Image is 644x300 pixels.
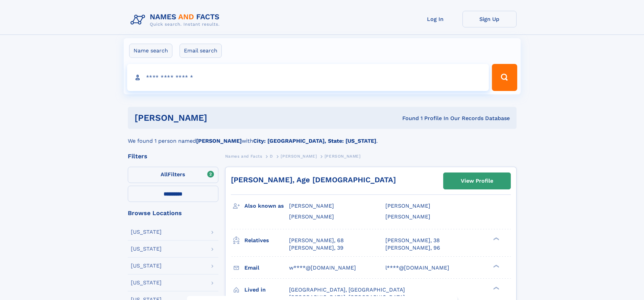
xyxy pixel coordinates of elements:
h1: [PERSON_NAME] [135,114,305,122]
a: [PERSON_NAME], 38 [385,237,440,244]
div: ❯ [492,264,500,268]
a: Names and Facts [225,152,262,160]
b: [PERSON_NAME] [196,138,242,144]
div: Browse Locations [128,210,218,216]
div: Found 1 Profile In Our Records Database [305,115,510,122]
div: [US_STATE] [131,263,162,269]
label: Filters [128,167,218,183]
h3: Lived in [244,284,289,296]
div: ❯ [492,286,500,290]
a: Log In [408,11,462,27]
span: [PERSON_NAME] [385,203,430,209]
div: [US_STATE] [131,246,162,252]
div: Filters [128,153,218,159]
div: [US_STATE] [131,280,162,285]
div: View Profile [461,173,493,189]
label: Email search [180,44,222,58]
span: All [161,171,168,178]
a: D [270,152,273,160]
a: [PERSON_NAME], 68 [289,237,344,244]
div: ❯ [492,236,500,241]
a: Sign Up [462,11,517,27]
span: [PERSON_NAME] [289,213,334,220]
span: D [270,154,273,159]
span: [GEOGRAPHIC_DATA], [GEOGRAPHIC_DATA] [289,286,405,293]
a: [PERSON_NAME], 96 [385,244,440,252]
span: [PERSON_NAME] [281,154,317,159]
b: City: [GEOGRAPHIC_DATA], State: [US_STATE] [253,138,376,144]
div: We found 1 person named with . [128,129,517,145]
h3: Email [244,262,289,274]
a: View Profile [444,173,510,189]
a: [PERSON_NAME], 39 [289,244,343,252]
h3: Also known as [244,200,289,212]
label: Name search [129,44,172,58]
button: Search Button [492,64,517,91]
div: [US_STATE] [131,229,162,235]
span: [PERSON_NAME] [289,203,334,209]
img: Logo Names and Facts [128,11,225,29]
span: [PERSON_NAME] [385,213,430,220]
a: [PERSON_NAME], Age [DEMOGRAPHIC_DATA] [231,176,396,184]
h3: Relatives [244,235,289,246]
a: [PERSON_NAME] [281,152,317,160]
input: search input [127,64,489,91]
span: [PERSON_NAME] [325,154,361,159]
